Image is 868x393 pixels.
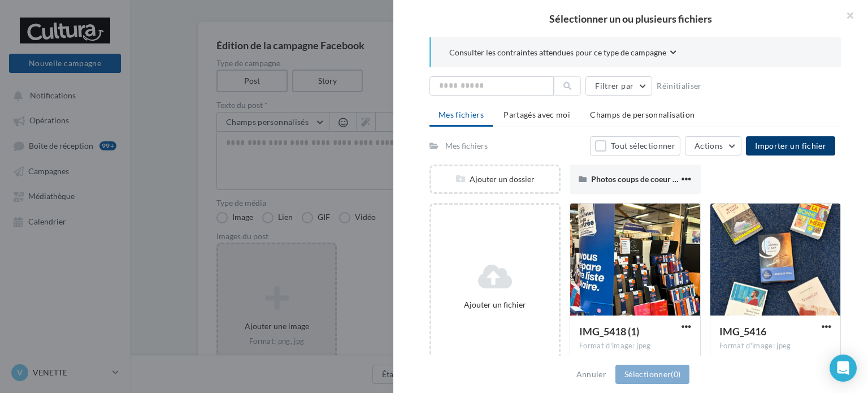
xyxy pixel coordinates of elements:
span: Mes fichiers [439,110,484,119]
div: Mes fichiers [445,140,488,152]
button: Sélectionner(0) [615,365,689,384]
span: Importer un fichier [755,141,826,150]
div: Format d'image: jpeg [719,341,831,351]
button: Tout sélectionner [590,136,680,156]
button: Consulter les contraintes attendues pour ce type de campagne [449,46,676,61]
span: Consulter les contraintes attendues pour ce type de campagne [449,47,666,58]
span: IMG_5416 [719,325,766,338]
span: Partagés avec moi [504,110,570,119]
h2: Sélectionner un ou plusieurs fichiers [411,14,850,24]
span: (0) [671,369,680,379]
button: Actions [685,136,741,156]
span: Actions [695,141,723,150]
button: Réinitialiser [652,79,706,93]
div: Ajouter un fichier [436,299,554,310]
button: Annuler [572,368,611,381]
span: Photos coups de coeur calendrier [591,174,709,184]
div: Ajouter un dossier [431,174,559,185]
div: Format d'image: jpeg [579,341,691,351]
div: Open Intercom Messenger [830,355,857,382]
span: IMG_5418 (1) [579,325,639,338]
span: Champs de personnalisation [590,110,695,119]
button: Filtrer par [585,76,652,96]
button: Importer un fichier [746,136,835,156]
